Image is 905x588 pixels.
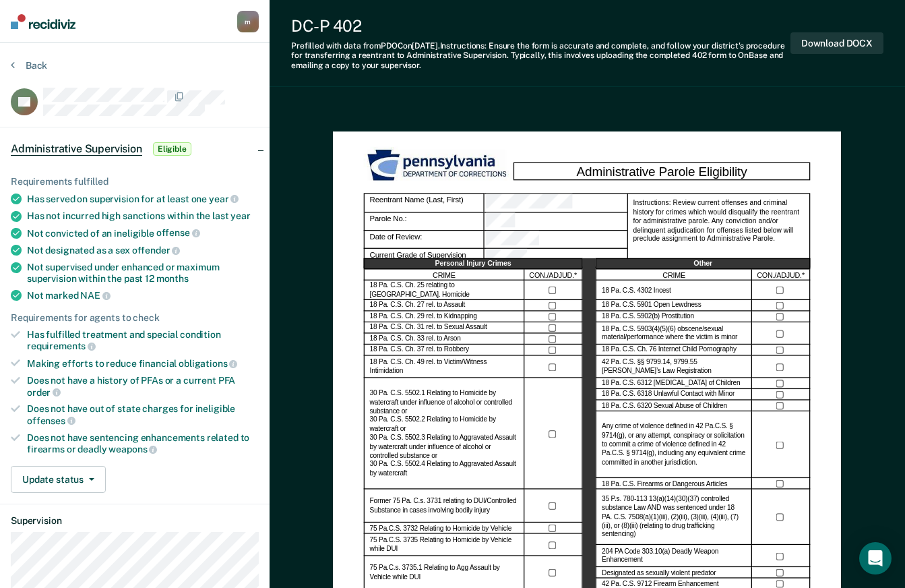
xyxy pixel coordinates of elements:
[364,258,583,270] div: Personal Injury Crimes
[485,249,627,267] div: Current Grade of Supervision
[27,193,259,205] div: Has served on supervision for at least one
[364,270,525,281] div: CRIME
[370,358,519,376] label: 18 Pa. C.S. Ch. 49 rel. to Victim/Witness Intimidation
[156,227,200,238] span: offense
[364,147,513,185] img: PDOC Logo
[602,358,746,376] label: 42 Pa. C.S. §§ 9799.14, 9799.55 [PERSON_NAME]’s Law Registration
[370,346,469,355] label: 18 Pa. C.S. Ch. 37 rel. to Robbery
[627,194,811,268] div: Instructions: Review current offenses and criminal history for crimes which would disqualify the ...
[132,245,181,256] span: offender
[370,536,519,554] label: 75 Pa.C.S. 3735 Relating to Homicide by Vehicle while DUI
[209,194,239,204] span: year
[602,401,727,410] label: 18 Pa. C.S. 6320 Sexual Abuse of Children
[370,312,477,321] label: 18 Pa. C.S. Ch. 29 rel. to Kidnapping
[513,162,810,180] div: Administrative Parole Eligibility
[485,194,627,212] div: Reentrant Name (Last, First)
[602,479,727,488] label: 18 Pa. C.S. Firearms or Dangerous Articles
[11,312,259,324] div: Requirements for agents to check
[11,59,47,71] button: Back
[602,390,735,399] label: 18 Pa. C.S. 6318 Unlawful Contact with Minor
[27,403,259,426] div: Does not have out of state charges for ineligible
[27,289,259,301] div: Not marked
[27,375,259,398] div: Does not have a history of PFAs or a current PFA order
[108,444,157,454] span: weapons
[11,142,142,156] span: Administrative Supervision
[27,210,259,222] div: Has not incurred high sanctions within the last
[602,423,746,467] label: Any crime of violence defined in 42 Pa.C.S. § 9714(g), or any attempt, conspiracy or solicitation...
[602,548,746,565] label: 204 PA Code 303.10(a) Deadly Weapon Enhancement
[602,286,671,295] label: 18 Pa. C.S. 4302 Incest
[485,231,627,249] div: Date of Review:
[370,324,487,332] label: 18 Pa. C.S. Ch. 31 rel. to Sexual Assault
[370,334,461,343] label: 18 Pa. C.S. Ch. 33 rel. to Arson
[27,262,259,285] div: Not supervised under enhanced or maximum supervision within the past 12
[602,325,746,343] label: 18 Pa. C.S. 5903(4)(5)(6) obscene/sexual material/performance where the victim is minor
[485,212,627,231] div: Parole No.:
[602,495,746,539] label: 35 P.s. 780-113 13(a)(14)(30)(37) controlled substance Law AND was sentenced under 18 PA. C.S. 75...
[27,357,259,370] div: Making efforts to reduce financial
[237,11,259,32] button: m
[602,379,740,388] label: 18 Pa. C.S. 6312 [MEDICAL_DATA] of Children
[11,176,259,187] div: Requirements fulfilled
[596,258,811,270] div: Other
[27,329,259,352] div: Has fulfilled treatment and special condition
[291,41,790,70] div: Prefilled with data from PDOC on [DATE] . Instructions: Ensure the form is accurate and complete,...
[602,346,737,355] label: 18 Pa. C.S. Ch. 76 Internet Child Pornography
[364,212,485,231] div: Parole No.:
[370,301,466,310] label: 18 Pa. C.S. Ch. 27 rel. to Assault
[525,270,583,281] div: CON./ADJUD.*
[752,270,810,281] div: CON./ADJUD.*
[364,231,485,249] div: Date of Review:
[80,290,110,301] span: NAE
[230,210,250,221] span: year
[370,389,519,478] label: 30 Pa. C.S. 5502.1 Relating to Homicide by watercraft under influence of alcohol or controlled su...
[602,568,716,577] label: Designated as sexually violent predator
[179,358,237,369] span: obligations
[370,497,519,514] label: Former 75 Pa. C.s. 3731 relating to DUI/Controlled Substance in cases involving bodily injury
[27,227,259,239] div: Not convicted of an ineligible
[364,194,485,212] div: Reentrant Name (Last, First)
[364,249,485,267] div: Current Grade of Supervision
[27,244,259,256] div: Not designated as a sex
[859,542,892,575] div: Open Intercom Messenger
[370,564,519,582] label: 75 Pa.C.s. 3735.1 Relating to Agg Assault by Vehicle while DUI
[11,515,259,527] dt: Supervision
[291,16,790,36] div: DC-P 402
[27,415,75,426] span: offenses
[370,524,512,533] label: 75 Pa.C.S. 3732 Relating to Homicide by Vehicle
[11,466,106,493] button: Update status
[153,142,191,156] span: Eligible
[27,432,259,455] div: Does not have sentencing enhancements related to firearms or deadly
[156,273,189,284] span: months
[790,32,883,55] button: Download DOCX
[370,282,519,299] label: 18 Pa. C.S. Ch. 25 relating to [GEOGRAPHIC_DATA]. Homicide
[27,341,96,351] span: requirements
[602,312,694,321] label: 18 Pa. C.S. 5902(b) Prostitution
[11,14,75,29] img: Recidiviz
[596,270,753,281] div: CRIME
[602,301,701,310] label: 18 Pa. C.S. 5901 Open Lewdness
